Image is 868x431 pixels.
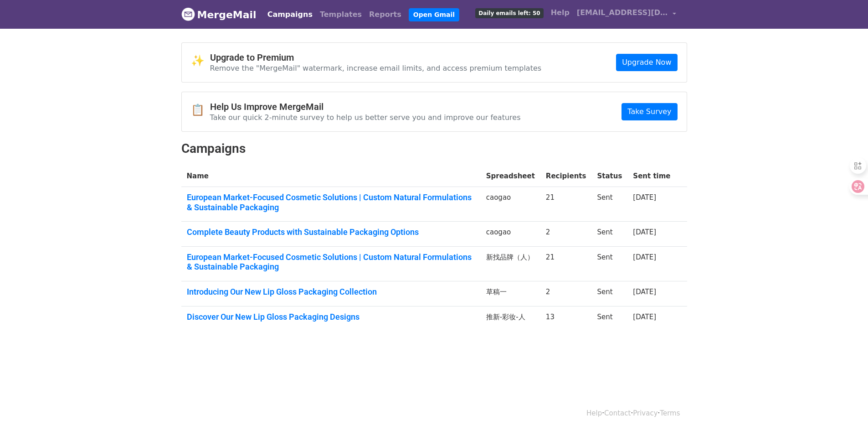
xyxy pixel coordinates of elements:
h4: Upgrade to Premium [210,52,542,63]
img: MergeMail logo [181,7,195,21]
td: 21 [540,246,592,281]
a: Open Gmail [409,8,459,21]
td: Sent [591,281,627,306]
td: 13 [540,306,592,331]
th: Recipients [540,166,592,187]
a: [DATE] [633,313,656,321]
h4: Help Us Improve MergeMail [210,101,521,112]
th: Spreadsheet [481,166,540,187]
a: Reports [365,5,405,24]
th: Status [591,166,627,187]
td: 21 [540,187,592,222]
a: Introducing Our New Lip Gloss Packaging Collection [187,287,475,297]
th: Sent time [627,166,676,187]
a: Terms [660,409,680,417]
h2: Campaigns [181,141,687,156]
td: 2 [540,222,592,247]
a: [DATE] [633,253,656,261]
td: Sent [591,306,627,331]
a: Contact [604,409,631,417]
a: [DATE] [633,288,656,296]
a: Privacy [633,409,657,417]
td: 2 [540,281,592,306]
td: caogao [481,222,540,247]
a: Daily emails left: 50 [472,4,547,22]
a: Campaigns [264,5,316,24]
a: Help [586,409,602,417]
a: MergeMail [181,5,257,24]
a: Upgrade Now [616,54,677,71]
span: 📋 [191,104,210,117]
th: Name [181,166,481,187]
a: Discover Our New Lip Gloss Packaging Designs [187,312,475,322]
span: [EMAIL_ADDRESS][DOMAIN_NAME] [577,7,668,18]
a: Complete Beauty Products with Sustainable Packaging Options [187,227,475,237]
a: Take Survey [621,103,677,120]
a: European Market-Focused Cosmetic Solutions | Custom Natural Formulations & Sustainable Packaging [187,192,475,212]
span: Daily emails left: 50 [475,8,543,18]
td: 新找品牌（人） [481,246,540,281]
span: ✨ [191,54,210,68]
p: Take our quick 2-minute survey to help us better serve you and improve our features [210,113,521,122]
td: Sent [591,246,627,281]
td: caogao [481,187,540,222]
p: Remove the "MergeMail" watermark, increase email limits, and access premium templates [210,63,542,73]
td: Sent [591,187,627,222]
a: [DATE] [633,193,656,202]
td: 草稿一 [481,281,540,306]
td: Sent [591,222,627,247]
a: Templates [316,5,365,24]
a: [EMAIL_ADDRESS][DOMAIN_NAME] [573,4,680,25]
a: European Market-Focused Cosmetic Solutions | Custom Natural Formulations & Sustainable Packaging [187,252,475,272]
a: [DATE] [633,228,656,236]
td: 推新-彩妆-人 [481,306,540,331]
a: Help [547,4,573,22]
